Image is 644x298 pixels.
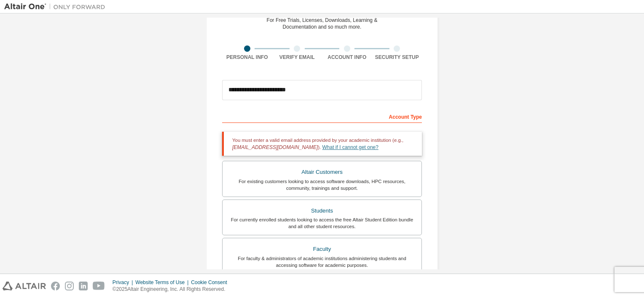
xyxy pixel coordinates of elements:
[228,216,416,230] div: For currently enrolled students looking to access the free Altair Student Edition bundle and all ...
[228,255,416,269] div: For faculty & administrators of academic institutions administering students and accessing softwa...
[222,54,272,61] div: Personal Info
[93,282,105,290] img: youtube.svg
[113,286,232,293] p: © 2025 Altair Engineering, Inc. All Rights Reserved.
[135,279,191,286] div: Website Terms of Use
[222,132,422,156] div: You must enter a valid email address provided by your academic institution (e.g., ).
[228,205,416,217] div: Students
[4,3,110,11] img: Altair One
[51,282,60,290] img: facebook.svg
[113,279,135,286] div: Privacy
[272,54,322,61] div: Verify Email
[267,17,378,30] div: For Free Trials, Licenses, Downloads, Learning & Documentation and so much more.
[372,54,422,61] div: Security Setup
[322,54,372,61] div: Account Info
[191,279,232,286] div: Cookie Consent
[228,243,416,255] div: Faculty
[65,282,74,290] img: instagram.svg
[79,282,88,290] img: linkedin.svg
[228,178,416,192] div: For existing customers looking to access software downloads, HPC resources, community, trainings ...
[232,144,318,150] span: [EMAIL_ADDRESS][DOMAIN_NAME]
[322,144,378,150] a: What if I cannot get one?
[222,109,422,123] div: Account Type
[228,166,416,178] div: Altair Customers
[3,282,46,290] img: altair_logo.svg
